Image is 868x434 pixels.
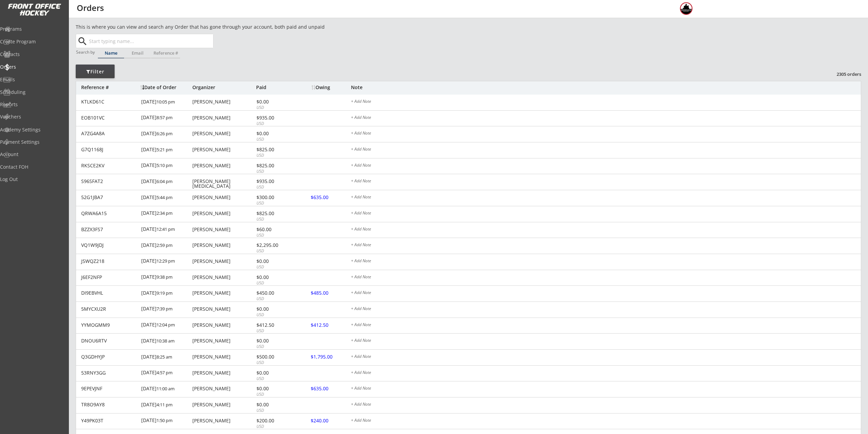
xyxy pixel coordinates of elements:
div: $935.00 [256,179,293,184]
div: [DATE] [141,190,191,206]
div: + Add Note [351,402,861,408]
div: JSWQZ218 [81,259,137,264]
div: [DATE] [141,174,191,190]
div: $450.00 [256,291,293,295]
div: + Add Note [351,259,861,264]
div: VQ1W9JDJ [81,243,137,248]
div: [DATE] [141,350,191,365]
div: [PERSON_NAME] [192,323,254,327]
div: [PERSON_NAME] [192,386,254,391]
div: + Add Note [351,163,861,169]
div: Name [98,51,124,55]
div: [PERSON_NAME] [192,259,254,264]
div: [DATE] [141,302,191,317]
div: USD [256,392,293,397]
div: Y49PK03T [81,418,137,423]
div: $0.00 [256,402,293,407]
div: $825.00 [256,163,293,168]
div: USD [256,312,293,318]
font: 9:38 pm [157,274,173,280]
div: $0.00 [256,370,293,375]
div: + Add Note [351,179,861,184]
div: $60.00 [256,227,293,232]
div: YYMOGMM9 [81,323,137,327]
div: USD [256,264,293,270]
div: $825.00 [256,147,293,152]
div: [PERSON_NAME] [192,131,254,136]
div: [PERSON_NAME] [192,354,254,359]
div: USD [256,408,293,414]
div: [PERSON_NAME] [192,115,254,120]
div: USD [256,233,293,238]
div: S96SFAT2 [81,179,137,184]
font: 6:04 pm [157,178,173,184]
div: KTLKD61C [81,99,137,104]
div: $825.00 [256,211,293,216]
div: G7Q1168J [81,147,137,152]
div: EOB101VC [81,115,137,120]
div: Filter [76,68,115,75]
font: 8:57 pm [157,114,173,121]
div: QRWA6A15 [81,211,137,216]
div: [PERSON_NAME] [192,163,254,168]
div: + Add Note [351,354,861,360]
div: Email [124,51,151,55]
div: $240.00 [311,418,350,423]
div: [DATE] [141,95,191,110]
div: [PERSON_NAME] [192,402,254,407]
div: + Add Note [351,323,861,328]
div: USD [256,424,293,430]
div: 9EPEVJNF [81,386,137,391]
div: [PERSON_NAME] [192,227,254,232]
div: 5MYCXU2R [81,307,137,311]
div: [DATE] [141,334,191,349]
div: Paid [256,85,293,90]
div: J6EF2NFP [81,275,137,280]
font: 10:05 pm [157,99,175,105]
div: + Add Note [351,386,861,392]
div: [DATE] [141,126,191,142]
div: + Add Note [351,99,861,105]
font: 5:44 pm [157,194,173,200]
div: TR8O9AY8 [81,402,137,407]
div: + Add Note [351,275,861,280]
div: $0.00 [256,275,293,280]
div: $412.50 [256,323,293,327]
div: $0.00 [256,386,293,391]
div: [PERSON_NAME] [192,195,254,200]
div: + Add Note [351,338,861,344]
div: USD [256,137,293,142]
div: $635.00 [311,195,350,200]
div: [DATE] [141,270,191,285]
font: 12:29 pm [157,258,175,264]
div: USD [256,184,293,190]
div: [DATE] [141,397,191,413]
div: $0.00 [256,99,293,104]
font: 6:26 pm [157,130,173,137]
div: [PERSON_NAME] [192,243,254,248]
div: [PERSON_NAME][MEDICAL_DATA] [192,179,254,188]
div: 52G1JBA7 [81,195,137,200]
div: + Add Note [351,307,861,312]
div: + Add Note [351,227,861,233]
div: 53RNY3GG [81,370,137,375]
div: [PERSON_NAME] [192,99,254,104]
div: Reference # [81,85,137,90]
div: BZZX3FS7 [81,227,137,232]
div: $300.00 [256,195,293,200]
div: USD [256,248,293,254]
font: 7:39 pm [157,306,173,312]
div: $635.00 [311,386,350,391]
div: Note [351,85,861,90]
div: $2,295.00 [256,243,293,248]
div: [DATE] [141,318,191,333]
font: 5:10 pm [157,162,173,168]
div: [DATE] [141,286,191,301]
font: 11:00 am [157,386,175,392]
input: Start typing name... [88,34,213,48]
div: USD [256,376,293,382]
div: $412.50 [311,323,350,327]
div: + Add Note [351,211,861,216]
div: [DATE] [141,381,191,397]
font: 4:11 pm [157,402,173,408]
